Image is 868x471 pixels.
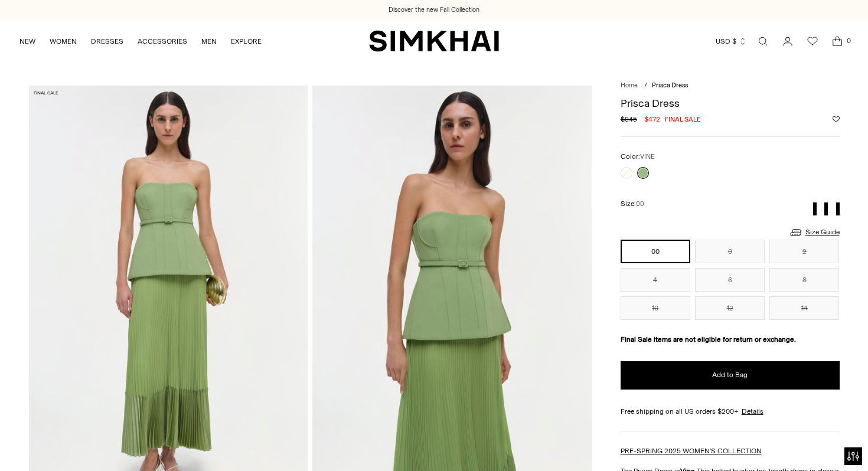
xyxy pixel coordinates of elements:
a: EXPLORE [231,28,262,54]
div: / [644,81,647,91]
a: PRE-SPRING 2025 WOMEN'S COLLECTION [621,447,762,455]
a: Discover the new Fall Collection [389,5,479,15]
a: ACCESSORIES [138,28,187,54]
label: Size: [621,198,644,210]
button: Add to Wishlist [833,116,840,123]
strong: Final Sale items are not eligible for return or exchange. [621,335,796,344]
button: 8 [769,268,839,292]
span: Add to Bag [712,370,748,380]
a: Home [621,81,638,89]
a: Open cart modal [825,30,849,53]
span: VINE [640,153,654,161]
span: 00 [636,200,644,208]
nav: breadcrumbs [621,81,840,91]
a: MEN [201,28,217,54]
a: NEW [19,28,35,54]
button: 00 [621,240,690,263]
s: $945 [621,114,637,125]
span: $472 [644,114,660,125]
button: USD $ [716,28,747,54]
a: Size Guide [789,225,840,240]
a: DRESSES [91,28,123,54]
button: 14 [769,296,839,320]
a: WOMEN [50,28,77,54]
a: SIMKHAI [369,30,499,53]
button: 12 [695,296,765,320]
div: Free shipping on all US orders $200+ [621,406,840,417]
button: Add to Bag [621,361,840,390]
button: 0 [695,240,765,263]
label: Color: [621,151,654,162]
span: Prisca Dress [652,81,688,89]
button: 10 [621,296,690,320]
button: 6 [695,268,765,292]
span: 0 [843,35,854,46]
h1: Prisca Dress [621,98,840,109]
button: 4 [621,268,690,292]
a: Wishlist [801,30,824,53]
a: Open search modal [751,30,775,53]
button: 2 [769,240,839,263]
a: Go to the account page [776,30,800,53]
a: Details [742,406,763,417]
